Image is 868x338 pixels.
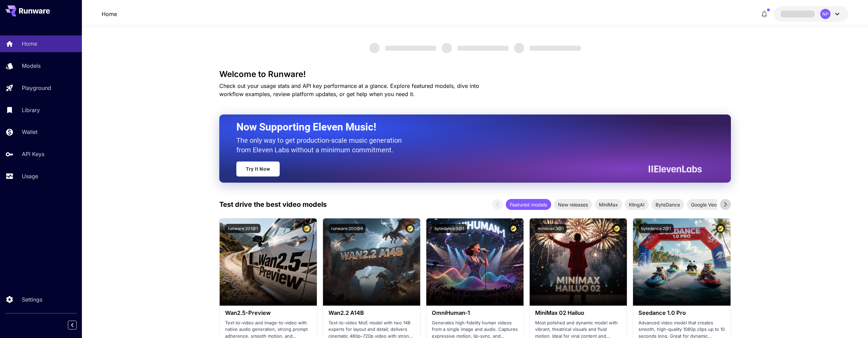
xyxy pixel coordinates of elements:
p: Models [22,62,41,70]
div: New releases [554,199,592,210]
nav: breadcrumb [102,10,117,18]
button: bytedance:5@1 [432,224,467,233]
img: alt [426,218,524,306]
img: alt [530,218,627,306]
div: ByteDance [651,199,684,210]
span: MiniMax [595,201,622,208]
button: NP [774,6,848,22]
h3: Wan2.5-Preview [225,310,311,316]
span: Featured models [506,201,551,208]
div: Collapse sidebar [73,319,82,331]
div: KlingAI [625,199,649,210]
p: Wallet [22,128,38,136]
div: NP [820,9,830,19]
h3: OmniHuman‑1 [432,310,518,316]
h2: Now Supporting Eleven Music! [236,121,697,134]
p: Home [22,40,37,48]
p: Settings [22,295,42,304]
p: Test drive the best video models [219,199,327,210]
a: Home [102,10,117,18]
button: Certified Model – Vetted for best performance and includes a commercial license. [612,224,621,233]
span: Google Veo [687,201,721,208]
a: Try It Now [236,162,280,176]
button: Collapse sidebar [68,321,77,329]
h3: MiniMax 02 Hailuo [535,310,621,316]
div: MiniMax [595,199,622,210]
button: runware:201@1 [225,224,261,233]
p: Usage [22,172,38,180]
button: Certified Model – Vetted for best performance and includes a commercial license. [302,224,311,233]
img: alt [633,218,730,306]
button: bytedance:2@1 [638,224,674,233]
button: minimax:3@1 [535,224,567,233]
h3: Seedance 1.0 Pro [638,310,725,316]
img: alt [220,218,317,306]
div: Google Veo [687,199,721,210]
h3: Welcome to Runware! [219,70,731,79]
p: Library [22,106,40,114]
span: Check out your usage stats and API key performance at a glance. Explore featured models, dive int... [219,82,479,97]
button: Certified Model – Vetted for best performance and includes a commercial license. [406,224,415,233]
button: Certified Model – Vetted for best performance and includes a commercial license. [716,224,725,233]
h3: Wan2.2 A14B [328,310,415,316]
span: ByteDance [651,201,684,208]
p: Playground [22,84,51,92]
button: runware:200@6 [328,224,366,233]
div: Featured models [506,199,551,210]
p: API Keys [22,150,44,158]
span: New releases [554,201,592,208]
p: The only way to get production-scale music generation from Eleven Labs without a minimum commitment. [236,136,407,155]
img: alt [323,218,420,306]
button: Certified Model – Vetted for best performance and includes a commercial license. [509,224,518,233]
span: KlingAI [625,201,649,208]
